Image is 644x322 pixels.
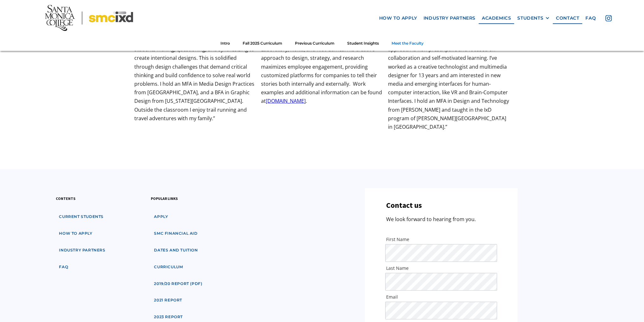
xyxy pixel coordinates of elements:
[214,38,236,49] a: Intro
[151,211,171,223] a: apply
[56,261,71,273] a: faq
[261,20,383,106] p: [PERSON_NAME] is an Internal Communications and Employee Engagement strategist whose portfolio in...
[56,228,95,239] a: how to apply
[151,245,201,256] a: dates and tuition
[388,20,510,131] p: “My goal is to help students discover what they’re truly passionate about, and give them the tool...
[151,228,201,239] a: SMC financial aid
[517,15,543,21] div: STUDENTS
[266,97,306,104] a: [DOMAIN_NAME]
[479,12,514,24] a: Academics
[376,12,420,24] a: how to apply
[56,211,107,223] a: Current students
[582,12,599,24] a: faq
[385,38,430,49] a: Meet the Faculty
[386,294,496,300] label: Email
[236,38,289,49] a: Fall 2025 Curriculum
[45,5,133,31] img: Santa Monica College - SMC IxD logo
[289,38,341,49] a: Previous Curriculum
[386,215,476,224] p: We look forward to hearing from you.
[553,12,582,24] a: contact
[605,15,612,22] img: icon - instagram
[517,15,550,21] div: STUDENTS
[386,236,496,243] label: First Name
[420,12,479,24] a: industry partners
[56,195,75,201] h3: contents
[386,201,422,210] h3: Contact us
[56,245,108,256] a: industry partners
[151,195,178,201] h3: popular links
[134,20,256,123] p: “I aim to [PERSON_NAME] creative problem solvers and empathetic collaborators conscious of the im...
[341,38,385,49] a: Student Insights
[151,278,205,290] a: 2019/20 Report (pdf)
[151,261,186,273] a: curriculum
[386,265,496,271] label: Last Name
[151,294,185,306] a: 2021 Report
